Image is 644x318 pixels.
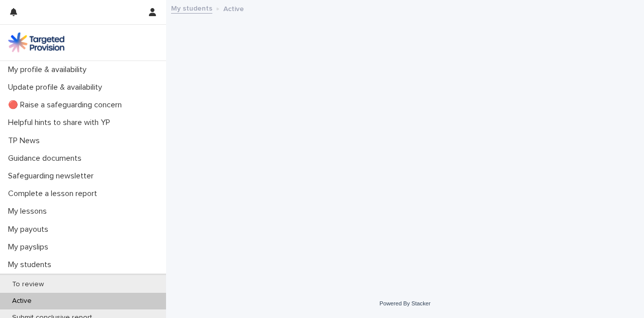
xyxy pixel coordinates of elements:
[8,32,64,52] img: M5nRWzHhSzIhMunXDL62
[4,136,48,146] p: TP News
[4,118,118,128] p: Helpful hints to share with YP
[4,242,56,252] p: My payslips
[223,3,244,14] p: Active
[4,83,110,92] p: Update profile & availability
[4,297,40,305] p: Active
[171,2,212,14] a: My students
[4,207,55,216] p: My lessons
[4,100,130,110] p: 🔴 Raise a safeguarding concern
[4,280,52,289] p: To review
[4,65,95,75] p: My profile & availability
[4,260,59,270] p: My students
[379,300,430,306] a: Powered By Stacker
[4,171,102,181] p: Safeguarding newsletter
[4,154,90,163] p: Guidance documents
[4,189,105,199] p: Complete a lesson report
[4,225,56,234] p: My payouts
